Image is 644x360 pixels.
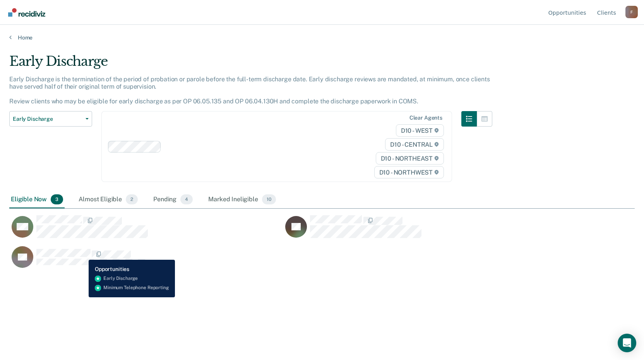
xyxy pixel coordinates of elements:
img: Recidiviz [8,8,45,17]
div: CaseloadOpportunityCell-0617472 [9,215,283,246]
button: Early Discharge [9,111,92,127]
span: D10 - WEST [396,124,444,137]
span: 2 [126,194,138,204]
button: Profile dropdown button [625,6,638,18]
div: CaseloadOpportunityCell-0814875 [283,215,557,246]
span: D10 - NORTHWEST [374,166,444,178]
div: Open Intercom Messenger [618,334,636,352]
div: F [625,6,638,18]
div: Marked Ineligible10 [207,191,277,208]
span: 10 [262,194,276,204]
span: Early Discharge [13,116,82,122]
div: Early Discharge [9,53,492,75]
a: Home [9,34,635,41]
div: Pending4 [152,191,194,208]
span: 3 [51,194,63,204]
p: Early Discharge is the termination of the period of probation or parole before the full-term disc... [9,75,490,105]
div: Clear agents [409,115,442,121]
span: 4 [180,194,193,204]
span: D10 - CENTRAL [385,138,444,151]
span: D10 - NORTHEAST [376,152,444,165]
div: Eligible Now3 [9,191,65,208]
div: Almost Eligible2 [77,191,139,208]
div: CaseloadOpportunityCell-0812827 [9,246,283,277]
